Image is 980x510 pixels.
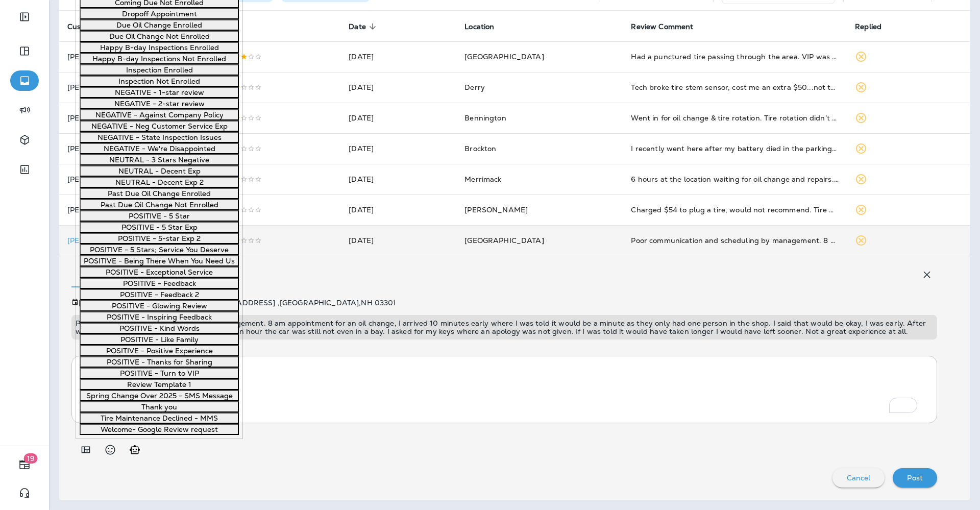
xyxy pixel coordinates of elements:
[464,175,501,184] span: Merrimack
[340,195,456,225] td: [DATE]
[80,64,239,76] button: Inspection Enrolled
[80,364,919,415] textarea: To enrich screen reader interactions, please activate Accessibility in Grammarly extension settings
[80,210,239,222] button: POSITIVE - 5 Star
[10,454,39,475] button: 19
[631,113,839,123] div: Went in for oil change & tire rotation. Tire rotation didn’t get done. They said that car needed ...
[464,236,544,245] span: [GEOGRAPHIC_DATA]
[631,235,839,246] div: Poor communication and scheduling by management. 8 am appointment for an oil change, I arrived 10...
[832,468,885,488] button: Cancel
[80,289,239,300] button: POSITIVE - Feedback 2
[10,7,39,27] button: Expand Sidebar
[76,440,96,460] button: Add in a premade template
[80,424,239,435] button: Welcome- Google Review request
[80,31,239,42] button: Due Oil Change Not Enrolled
[67,144,202,153] p: [PERSON_NAME]
[340,164,456,195] td: [DATE]
[80,188,239,199] button: Past Due Oil Change Enrolled
[80,109,239,120] button: NEGATIVE - Against Company Policy
[80,222,239,233] button: POSITIVE - 5 Star Exp
[349,22,379,31] span: Date
[893,468,937,488] button: Post
[80,233,239,244] button: POSITIVE - 5-star Exp 2
[80,300,239,311] button: POSITIVE - Glowing Review
[80,42,239,53] button: Happy B-day Inspections Enrolled
[907,474,923,482] p: Post
[100,440,120,460] button: Select an emoji
[80,132,239,143] button: NEGATIVE - State Inspection Issues
[631,52,839,62] div: Had a punctured tire passing through the area. VIP was busy, but would fit me in. They have an im...
[80,143,239,154] button: NEGATIVE - We're Disappointed
[80,76,239,87] button: Inspection Not Enrolled
[80,334,239,345] button: POSITIVE - Like Family
[80,120,239,132] button: NEGATIVE - Neg Customer Service Exp
[80,323,239,334] button: POSITIVE - Kind Words
[631,143,839,154] div: I recently went here after my battery died in the parking lot . A nice Haitian man Jumpstart my c...
[349,22,366,31] span: Date
[80,401,239,412] button: Thank you
[464,22,507,31] span: Location
[76,319,933,335] p: Poor communication and scheduling by management. 8 am appointment for an oil change, I arrived 10...
[80,87,239,98] button: NEGATIVE - 1-star review
[80,412,239,424] button: Tire Maintenance Declined - MMS
[80,165,239,177] button: NEUTRAL - Decent Exp
[80,177,239,188] button: NEUTRAL - Decent Exp 2
[631,174,839,184] div: 6 hours at the location waiting for oil change and repairs. Strange noises coming from engine - n...
[631,22,693,31] span: Review Comment
[464,144,496,153] span: Brockton
[67,83,202,91] p: [PERSON_NAME]
[67,22,102,31] span: Customer
[80,244,239,255] button: POSITIVE - 5 Stars; Service You Deserve
[80,98,239,109] button: NEGATIVE - 2-star review
[340,41,456,72] td: [DATE]
[80,53,239,64] button: Happy B-day Inspections Not Enrolled
[80,278,239,289] button: POSITIVE - Feedback
[67,114,202,122] p: [PERSON_NAME]
[855,22,881,31] span: Replied
[67,53,202,61] p: [PERSON_NAME]
[80,266,239,278] button: POSITIVE - Exceptional Service
[340,72,456,103] td: [DATE]
[80,154,239,165] button: NEUTRAL - 3 Stars Negative
[464,205,528,214] span: [PERSON_NAME]
[80,345,239,356] button: POSITIVE - Positive Experience
[80,255,239,266] button: POSITIVE - Being There When You Need Us
[80,311,239,323] button: POSITIVE - Inspiring Feedback
[340,103,456,133] td: [DATE]
[464,113,506,123] span: Bennington
[80,356,239,368] button: POSITIVE - Thanks for Sharing
[847,474,871,482] p: Cancel
[464,52,544,61] span: [GEOGRAPHIC_DATA]
[631,82,839,92] div: Tech broke tire stem sensor, cost me an extra $50...not thrilled.
[67,22,115,31] span: Customer
[340,133,456,164] td: [DATE]
[464,83,485,92] span: Derry
[67,206,202,214] p: [PERSON_NAME]
[855,22,895,31] span: Replied
[67,236,202,245] p: [PERSON_NAME]
[67,236,202,245] div: Click to view Customer Drawer
[80,8,239,19] button: Dropoff Appointment
[340,225,456,256] td: [DATE]
[24,453,38,464] span: 19
[71,259,126,296] button: Reply
[125,440,145,460] button: Generate AI response
[631,205,839,215] div: Charged $54 to plug a tire, would not recommend. Tire was dropped off in morning, stopped by at 5...
[80,379,239,390] button: Review Template 1
[80,368,239,379] button: POSITIVE - Turn to VIP
[119,298,397,307] span: [GEOGRAPHIC_DATA] - [STREET_ADDRESS] , [GEOGRAPHIC_DATA] , NH 03301
[67,175,202,183] p: [PERSON_NAME]
[80,390,239,401] button: Spring Change Over 2025 - SMS Message
[464,22,494,31] span: Location
[80,19,239,31] button: Due Oil Change Enrolled
[631,22,706,31] span: Review Comment
[80,199,239,210] button: Past Due Oil Change Not Enrolled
